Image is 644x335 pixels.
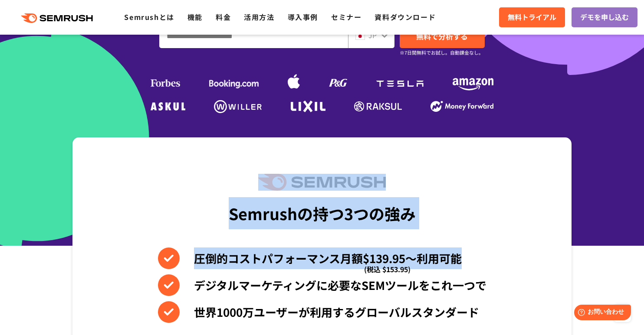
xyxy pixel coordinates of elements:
[508,12,556,23] span: 無料トライアル
[244,12,274,22] a: 活用方法
[572,7,637,27] a: デモを申し込む
[580,12,629,23] span: デモを申し込む
[216,12,231,22] a: 料金
[158,247,486,269] li: 圧倒的コストパフォーマンス月額$139.95〜利用可能
[499,7,565,27] a: 無料トライアル
[158,301,486,323] li: 世界1000万ユーザーが利用するグローバルスタンダード
[331,12,361,22] a: セミナー
[400,49,483,57] small: ※7日間無料でお試し。自動課金なし。
[567,301,634,325] iframe: Help widget launcher
[364,258,411,280] span: (税込 $153.95)
[258,174,386,191] img: Semrush
[158,274,486,296] li: デジタルマーケティングに必要なSEMツールをこれ一つで
[187,12,203,22] a: 機能
[375,12,436,22] a: 資料ダウンロード
[124,12,174,22] a: Semrushとは
[416,31,468,42] span: 無料で分析する
[288,12,318,22] a: 導入事例
[400,24,485,48] a: 無料で分析する
[368,30,377,40] span: JP
[229,197,416,229] div: Semrushの持つ3つの強み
